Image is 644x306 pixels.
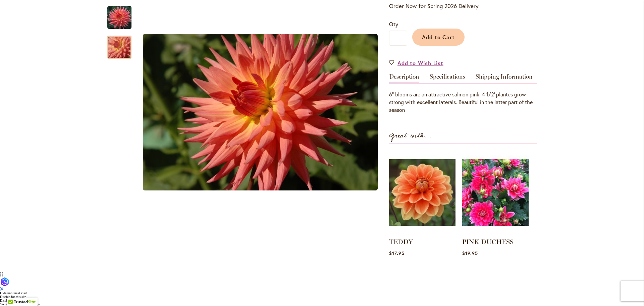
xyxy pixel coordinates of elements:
img: TEDDY [389,151,455,234]
span: Add to Wish List [397,59,443,67]
img: BROOKSIDE CHERI [107,5,131,30]
button: Add to Cart [412,29,465,46]
a: TEDDY [389,238,413,246]
img: BROOKSIDE CHERI [143,34,378,190]
div: Detailed Product Info [389,74,537,114]
span: $19.95 [462,250,478,256]
span: $17.95 [389,250,405,256]
strong: Great with... [389,130,432,141]
a: Specifications [430,74,465,83]
img: PINK DUCHESS [462,151,529,234]
div: BROOKSIDE CHERI [107,29,131,59]
span: Qty [389,20,398,28]
span: Add to Cart [422,34,455,41]
div: 6" blooms are an attractive salmon pink. 4 1/2' plantes grow strong with excellent laterals. Beau... [389,91,537,114]
p: Order Now for Spring 2026 Delivery [389,2,537,10]
a: PINK DUCHESS [462,238,514,246]
a: Description [389,74,419,83]
iframe: Launch Accessibility Center [5,282,24,301]
a: Shipping Information [476,74,533,83]
a: Add to Wish List [389,59,443,67]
